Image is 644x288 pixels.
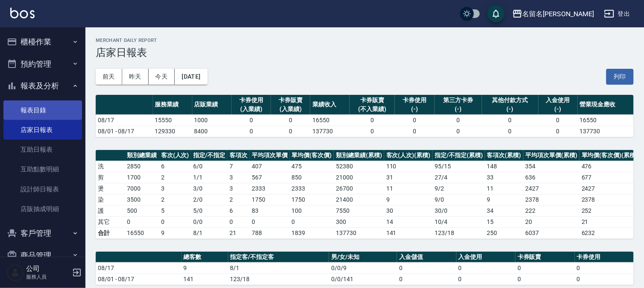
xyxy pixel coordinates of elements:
[271,126,310,137] td: 0
[125,216,159,227] td: 0
[290,227,334,238] td: 1839
[182,252,228,263] th: 總客數
[290,216,334,227] td: 0
[96,161,125,172] td: 洗
[575,273,634,285] td: 0
[290,150,334,161] th: 單均價(客次價)
[384,205,433,216] td: 30
[182,262,228,273] td: 9
[456,262,515,273] td: 0
[3,199,82,219] a: 店販抽成明細
[159,205,191,216] td: 5
[352,96,393,105] div: 卡券販賣
[290,205,334,216] td: 100
[485,227,523,238] td: 250
[485,216,523,227] td: 15
[485,205,523,216] td: 34
[250,183,290,194] td: 2333
[384,172,433,183] td: 31
[432,172,485,183] td: 27 / 4
[228,252,329,263] th: 指定客/不指定客
[250,227,290,238] td: 788
[397,252,456,263] th: 入金儲值
[482,115,538,126] td: 0
[432,150,485,161] th: 指定/不指定(累積)
[523,183,580,194] td: 2427
[350,126,395,137] td: 0
[159,172,191,183] td: 2
[579,161,640,172] td: 476
[395,115,434,126] td: 0
[227,183,250,194] td: 3
[384,183,433,194] td: 11
[96,252,634,285] table: a dense table
[3,100,82,120] a: 報表目錄
[482,126,538,137] td: 0
[10,8,35,18] img: Logo
[191,227,227,238] td: 8/1
[488,5,505,22] button: save
[523,227,580,238] td: 6037
[384,161,433,172] td: 110
[191,205,227,216] td: 5 / 0
[3,140,82,159] a: 互助日報表
[334,227,384,238] td: 137730
[601,6,634,22] button: 登出
[329,273,397,285] td: 0/0/141
[96,69,122,85] button: 前天
[334,172,384,183] td: 21000
[125,183,159,194] td: 7000
[125,205,159,216] td: 500
[579,172,640,183] td: 677
[432,216,485,227] td: 10 / 4
[3,75,82,97] button: 報表及分析
[310,95,350,115] th: 業績收入
[523,216,580,227] td: 20
[96,38,634,43] h2: Merchant Daily Report
[149,69,175,85] button: 今天
[250,161,290,172] td: 407
[26,273,70,281] p: 服務人員
[334,216,384,227] td: 300
[192,95,232,115] th: 店販業績
[159,161,191,172] td: 6
[579,205,640,216] td: 252
[96,115,153,126] td: 08/17
[523,172,580,183] td: 636
[122,69,149,85] button: 昨天
[456,273,515,285] td: 0
[578,115,634,126] td: 16550
[523,194,580,205] td: 2378
[334,161,384,172] td: 52380
[290,194,334,205] td: 1750
[515,262,574,273] td: 0
[523,9,594,19] div: 名留名[PERSON_NAME]
[485,172,523,183] td: 33
[96,273,182,285] td: 08/01 - 08/17
[509,5,597,23] button: 名留名[PERSON_NAME]
[578,126,634,137] td: 137730
[437,105,480,114] div: (-)
[3,179,82,199] a: 設計師日報表
[227,205,250,216] td: 6
[485,161,523,172] td: 148
[250,172,290,183] td: 567
[432,227,485,238] td: 123/18
[227,150,250,161] th: 客項次
[352,105,393,114] div: (不入業績)
[125,172,159,183] td: 1700
[125,150,159,161] th: 類別總業績
[3,159,82,179] a: 互助點數明細
[125,227,159,238] td: 16550
[3,222,82,244] button: 客戶管理
[250,194,290,205] td: 1750
[228,273,329,285] td: 123/18
[310,126,350,137] td: 137730
[232,115,271,126] td: 0
[575,252,634,263] th: 卡券使用
[395,126,434,137] td: 0
[232,126,271,137] td: 0
[579,216,640,227] td: 21
[397,273,456,285] td: 0
[290,161,334,172] td: 475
